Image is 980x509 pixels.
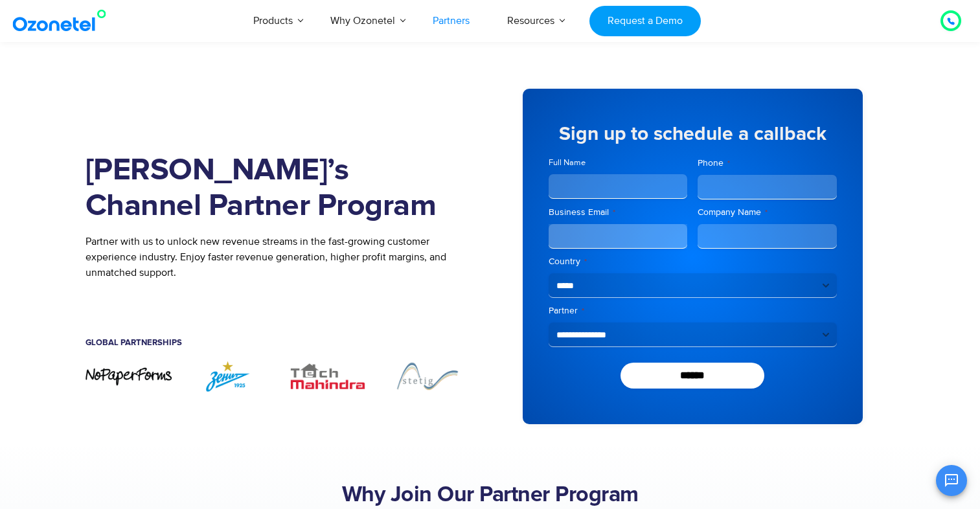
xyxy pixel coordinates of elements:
h5: Global Partnerships [85,339,471,347]
div: 2 / 7 [185,360,271,392]
div: 3 / 7 [284,360,371,392]
label: Company Name [698,206,837,219]
h5: Sign up to schedule a callback [549,124,837,144]
button: Open chat [936,465,967,496]
label: Full Name [549,157,688,169]
label: Business Email [549,206,688,219]
div: 1 / 7 [85,367,172,387]
img: nopaperforms [85,367,172,387]
a: Request a Demo [589,6,700,36]
label: Partner [549,304,837,317]
h2: Why Join Our Partner Program [85,482,895,508]
div: 4 / 7 [384,360,471,392]
h1: [PERSON_NAME]’s Channel Partner Program [85,153,471,224]
div: Image Carousel [85,360,471,392]
label: Country [549,255,837,268]
label: Phone [698,157,837,170]
img: Stetig [384,360,471,392]
p: Partner with us to unlock new revenue streams in the fast-growing customer experience industry. E... [85,234,471,280]
img: ZENIT [185,360,271,392]
img: TechMahindra [284,360,371,392]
